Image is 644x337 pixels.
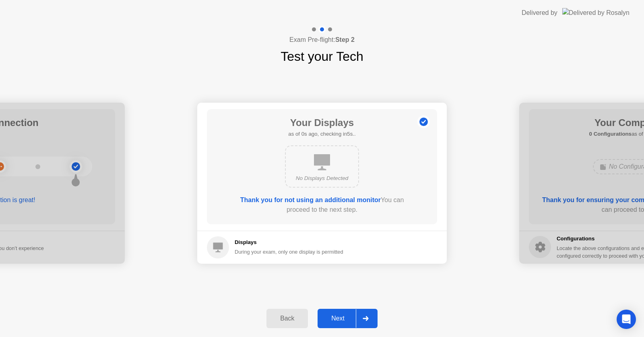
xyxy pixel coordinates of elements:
[240,196,381,203] b: Thank you for not using an additional monitor
[235,248,343,256] div: During your exam, only one display is permitted
[266,309,308,328] button: Back
[230,195,414,215] div: You can proceed to the next step.
[235,238,343,246] h5: Displays
[522,8,557,18] div: Delivered by
[318,309,378,328] button: Next
[562,8,630,17] img: Delivered by Rosalyn
[292,174,352,182] div: No Displays Detected
[288,130,355,138] h5: as of 0s ago, checking in5s..
[320,315,356,322] div: Next
[281,47,363,66] h1: Test your Tech
[617,310,636,329] div: Open Intercom Messenger
[269,315,305,322] div: Back
[288,116,355,130] h1: Your Displays
[335,36,355,43] b: Step 2
[289,35,355,45] h4: Exam Pre-flight:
